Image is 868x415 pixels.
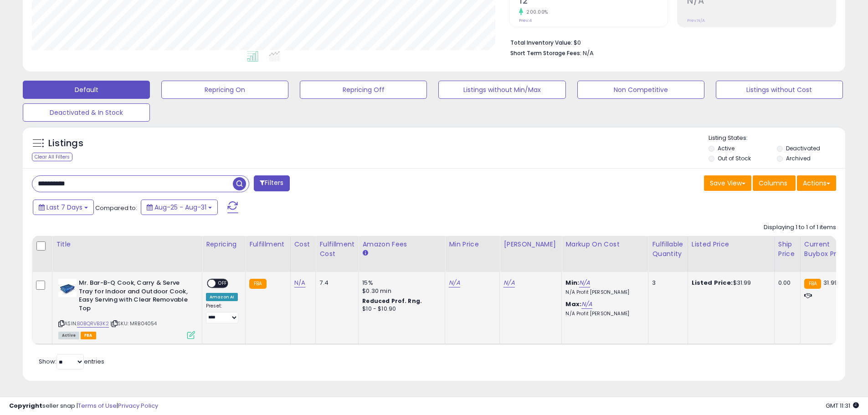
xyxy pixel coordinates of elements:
[449,240,496,249] div: Min Price
[438,81,565,99] button: Listings without Min/Max
[161,81,288,99] button: Repricing On
[704,175,751,191] button: Save View
[753,175,796,191] button: Columns
[562,236,648,272] th: The percentage added to the cost of goods (COGS) that forms the calculator for Min & Max prices.
[687,18,705,23] small: Prev: N/A
[577,81,704,99] button: Non Competitive
[565,240,644,249] div: Markup on Cost
[565,278,579,287] b: Min:
[77,320,109,328] a: B0BQRVB3K2
[39,357,104,366] span: Show: entries
[503,240,558,249] div: [PERSON_NAME]
[32,153,72,161] div: Clear All Filters
[95,204,137,212] span: Compared to:
[78,401,117,410] a: Terms of Use
[216,280,230,287] span: OFF
[9,402,158,410] div: seller snap | |
[23,81,150,99] button: Default
[449,278,460,287] a: N/A
[565,289,641,296] p: N/A Profit [PERSON_NAME]
[300,81,427,99] button: Repricing Off
[56,240,198,249] div: Title
[716,81,843,99] button: Listings without Cost
[652,279,680,287] div: 3
[81,332,96,339] span: FBA
[759,179,787,188] span: Columns
[46,203,82,212] span: Last 7 Days
[764,223,836,232] div: Displaying 1 to 1 of 1 items
[319,279,351,287] div: 7.4
[797,175,836,191] button: Actions
[692,279,767,287] div: $31.99
[579,278,590,287] a: N/A
[718,154,751,162] label: Out of Stock
[58,279,77,297] img: 419h1VazoJL._SL40_.jpg
[58,279,195,338] div: ASIN:
[206,293,238,301] div: Amazon AI
[362,287,438,295] div: $0.30 min
[510,39,572,46] b: Total Inventory Value:
[141,200,218,215] button: Aug-25 - Aug-31
[110,320,157,327] span: | SKU: MRB04054
[583,49,594,57] span: N/A
[804,279,821,289] small: FBA
[118,401,158,410] a: Privacy Policy
[362,249,368,257] small: Amazon Fees.
[319,240,354,259] div: Fulfillment Cost
[692,278,733,287] b: Listed Price:
[519,18,532,23] small: Prev: 4
[823,278,838,287] span: 31.99
[503,278,514,287] a: N/A
[778,279,793,287] div: 0.00
[362,279,438,287] div: 15%
[709,134,845,143] p: Listing States:
[510,49,581,57] b: Short Term Storage Fees:
[692,240,770,249] div: Listed Price
[718,144,734,152] label: Active
[565,300,581,308] b: Max:
[154,203,206,212] span: Aug-25 - Aug-31
[23,103,150,122] button: Deactivated & In Stock
[826,401,859,410] span: 2025-09-8 11:31 GMT
[48,137,83,150] h5: Listings
[33,200,94,215] button: Last 7 Days
[294,278,305,287] a: N/A
[786,154,811,162] label: Archived
[206,303,238,323] div: Preset:
[778,240,796,259] div: Ship Price
[58,332,79,339] span: All listings currently available for purchase on Amazon
[206,240,241,249] div: Repricing
[79,279,190,315] b: Mr. Bar-B-Q Cook, Carry & Serve Tray for Indoor and Outdoor Cook, Easy Serving with Clear Removab...
[581,300,592,309] a: N/A
[362,240,441,249] div: Amazon Fees
[294,240,312,249] div: Cost
[523,9,548,15] small: 200.00%
[652,240,683,259] div: Fulfillable Quantity
[362,297,422,305] b: Reduced Prof. Rng.
[254,175,289,191] button: Filters
[510,36,829,47] li: $0
[9,401,42,410] strong: Copyright
[786,144,820,152] label: Deactivated
[362,305,438,313] div: $10 - $10.90
[249,240,286,249] div: Fulfillment
[565,311,641,317] p: N/A Profit [PERSON_NAME]
[804,240,851,259] div: Current Buybox Price
[249,279,266,289] small: FBA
